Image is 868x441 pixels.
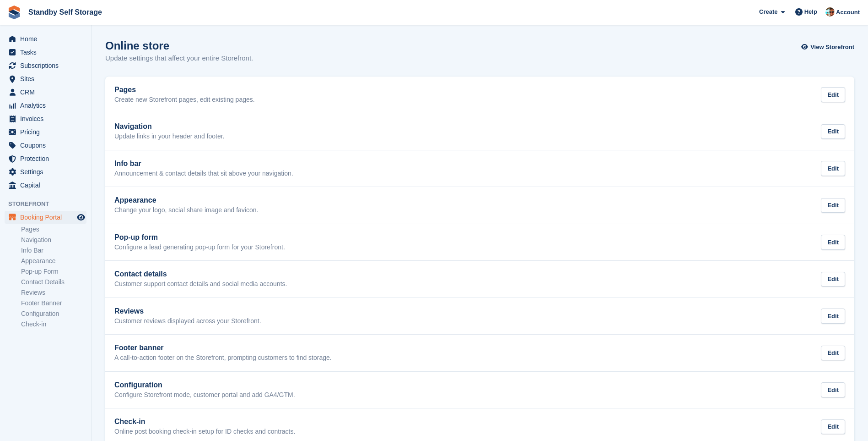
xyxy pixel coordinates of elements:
[21,257,86,265] a: Appearance
[825,7,835,17] img: Michael Walker
[20,139,75,152] span: Coupons
[21,320,86,329] a: Check-in
[5,211,86,224] a: menu
[114,233,285,242] h2: Pop-up form
[5,112,86,125] a: menu
[821,198,845,213] div: Edit
[114,170,293,178] p: Announcement & contact details that sit above your navigation.
[114,243,285,252] p: Configure a lead generating pop-up form for your Storefront.
[21,225,86,234] a: Pages
[114,381,295,389] h2: Configuration
[114,418,295,426] h2: Check-in
[803,39,854,55] a: View Storefront
[5,165,86,178] a: menu
[105,335,854,371] a: Footer banner A call-to-action footer on the Storefront, prompting customers to find storage. Edit
[21,288,86,297] a: Reviews
[20,33,75,45] span: Home
[8,199,91,209] span: Storefront
[105,372,854,408] a: Configuration Configure Storefront mode, customer portal and add GA4/GTM. Edit
[114,132,225,141] p: Update links in your header and footer.
[20,112,75,125] span: Invoices
[804,7,817,17] span: Help
[810,43,854,52] span: View Storefront
[105,113,854,150] a: Navigation Update links in your header and footer. Edit
[20,46,75,59] span: Tasks
[21,278,86,287] a: Contact Details
[114,96,255,104] p: Create new Storefront pages, edit existing pages.
[821,161,845,176] div: Edit
[114,206,258,215] p: Change your logo, social share image and favicon.
[105,224,854,261] a: Pop-up form Configure a lead generating pop-up form for your Storefront. Edit
[20,126,75,138] span: Pricing
[5,72,86,85] a: menu
[5,59,86,72] a: menu
[821,235,845,250] div: Edit
[21,299,86,308] a: Footer Banner
[5,179,86,192] a: menu
[20,179,75,192] span: Capital
[75,212,86,223] a: Preview store
[114,344,332,352] h2: Footer banner
[114,307,261,315] h2: Reviews
[821,124,845,139] div: Edit
[836,8,860,17] span: Account
[114,391,295,399] p: Configure Storefront mode, customer portal and add GA4/GTM.
[21,309,86,318] a: Configuration
[821,309,845,324] div: Edit
[114,160,293,168] h2: Info bar
[21,267,86,276] a: Pop-up Form
[20,152,75,165] span: Protection
[5,86,86,99] a: menu
[5,126,86,138] a: menu
[105,39,253,52] h1: Online store
[105,150,854,187] a: Info bar Announcement & contact details that sit above your navigation. Edit
[20,211,75,224] span: Booking Portal
[114,270,287,278] h2: Contact details
[759,7,777,17] span: Create
[7,6,21,19] img: stora-icon-8386f47178a22dfd0bd8f6a31ec36ba5ce8667c1dd55bd0f319d3a0aa187defe.svg
[5,99,86,112] a: menu
[105,261,854,298] a: Contact details Customer support contact details and social media accounts. Edit
[105,298,854,335] a: Reviews Customer reviews displayed across your Storefront. Edit
[20,72,75,85] span: Sites
[20,99,75,112] span: Analytics
[105,77,854,113] a: Pages Create new Storefront pages, edit existing pages. Edit
[105,187,854,224] a: Appearance Change your logo, social share image and favicon. Edit
[5,33,86,45] a: menu
[114,354,332,362] p: A call-to-action footer on the Storefront, prompting customers to find storage.
[114,86,255,94] h2: Pages
[21,236,86,244] a: Navigation
[5,139,86,152] a: menu
[20,86,75,99] span: CRM
[114,428,295,436] p: Online post booking check-in setup for ID checks and contracts.
[105,53,253,64] p: Update settings that affect your entire Storefront.
[821,87,845,102] div: Edit
[114,317,261,325] p: Customer reviews displayed across your Storefront.
[114,122,225,131] h2: Navigation
[21,246,86,255] a: Info Bar
[821,346,845,361] div: Edit
[114,196,258,204] h2: Appearance
[821,272,845,287] div: Edit
[25,5,106,20] a: Standby Self Storage
[821,382,845,397] div: Edit
[114,280,287,288] p: Customer support contact details and social media accounts.
[5,46,86,59] a: menu
[5,152,86,165] a: menu
[20,59,75,72] span: Subscriptions
[821,419,845,435] div: Edit
[20,165,75,178] span: Settings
